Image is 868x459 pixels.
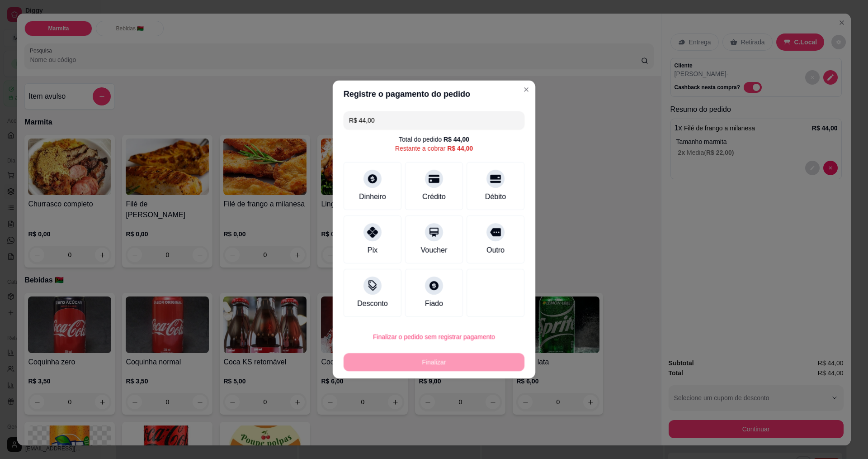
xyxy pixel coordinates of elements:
div: Voucher [421,245,448,256]
div: Fiado [425,298,443,309]
div: Outro [486,245,505,256]
div: Crédito [422,191,446,202]
div: Débito [485,191,506,202]
div: Restante a cobrar [395,144,473,153]
div: R$ 44,00 [443,135,469,144]
button: Finalizar o pedido sem registrar pagamento [344,328,524,346]
button: Close [519,82,533,97]
div: Dinheiro [359,191,386,202]
div: Total do pedido [399,135,469,144]
header: Registre o pagamento do pedido [333,81,535,108]
div: Desconto [357,298,388,309]
input: Ex.: hambúrguer de cordeiro [349,111,519,129]
div: Pix [368,245,377,256]
div: R$ 44,00 [447,144,473,153]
